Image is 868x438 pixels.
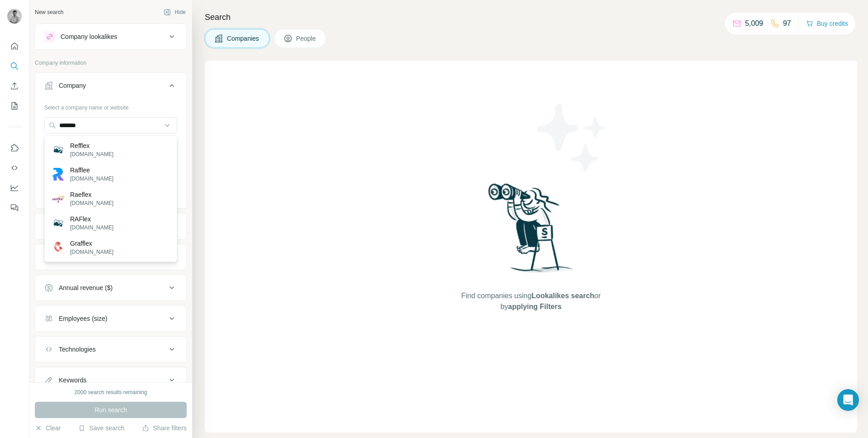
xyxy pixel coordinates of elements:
span: Companies [227,34,260,43]
div: Keywords [59,376,86,385]
button: Dashboard [7,180,22,196]
button: Employees (size) [35,308,186,329]
button: Share filters [142,424,187,433]
p: [DOMAIN_NAME] [70,248,113,256]
img: Raeflex [52,192,65,205]
p: Rafflee [70,166,113,175]
button: Keywords [35,369,186,391]
img: Rafflee [52,168,65,181]
div: Select a company name or website [44,100,177,112]
img: RAFlex [52,217,65,229]
div: Employees (size) [59,314,107,323]
button: Company lookalikes [35,26,186,48]
button: Use Surfe on LinkedIn [7,140,22,156]
p: [DOMAIN_NAME] [70,150,113,158]
p: 5,009 [745,18,763,29]
p: Refflex [70,141,113,150]
button: My lists [7,98,22,114]
button: Hide [157,5,192,19]
p: Raeflex [70,190,113,199]
img: Avatar [7,9,22,24]
img: Grafflex [52,241,65,254]
button: Feedback [7,200,22,216]
div: Company [59,81,86,90]
div: Company lookalikes [61,32,117,41]
span: Find companies using or by [458,290,603,312]
button: Buy credits [806,17,848,30]
span: People [296,34,317,43]
h4: Search [205,11,857,24]
div: Annual revenue ($) [59,283,113,292]
p: Company information [35,59,187,67]
button: Clear [35,424,61,433]
button: HQ location [35,246,186,268]
img: Refflex [52,143,65,156]
button: Enrich CSV [7,78,22,94]
p: RAFlex [70,214,113,224]
p: 97 [783,18,791,29]
p: [DOMAIN_NAME] [70,199,113,207]
span: applying Filters [508,303,561,310]
span: Lookalikes search [532,292,594,300]
button: Quick start [7,38,22,54]
button: Industry [35,215,186,237]
div: New search [35,8,63,16]
p: [DOMAIN_NAME] [70,224,113,232]
p: [DOMAIN_NAME] [70,175,113,183]
button: Use Surfe API [7,160,22,176]
button: Company [35,75,186,100]
button: Technologies [35,338,186,360]
button: Annual revenue ($) [35,277,186,299]
img: Surfe Illustration - Woman searching with binoculars [484,181,578,282]
div: Technologies [59,345,96,354]
button: Save search [78,424,124,433]
div: Open Intercom Messenger [837,389,859,411]
p: Grafflex [70,239,113,248]
div: 2000 search results remaining [75,388,147,396]
img: Surfe Illustration - Stars [531,97,613,178]
button: Search [7,58,22,74]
